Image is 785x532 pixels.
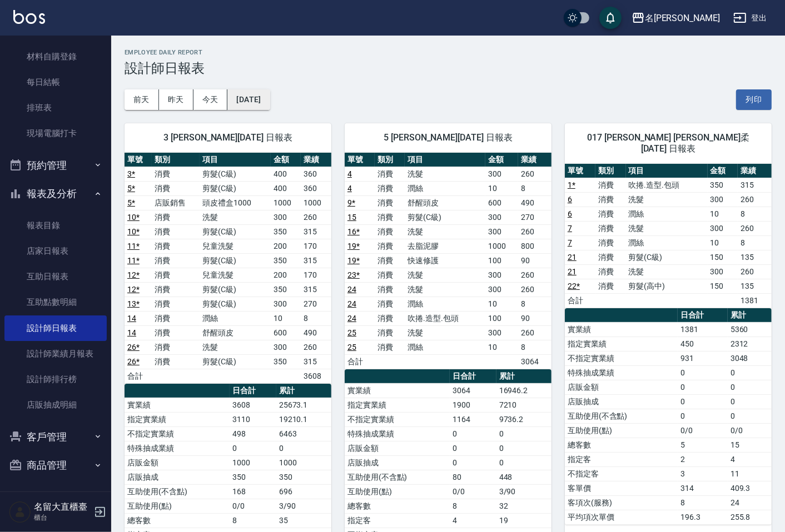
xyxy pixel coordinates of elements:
[518,195,552,210] td: 490
[485,311,519,325] td: 100
[738,164,772,178] th: 業績
[565,452,678,466] td: 指定客
[496,441,552,455] td: 0
[496,455,552,470] td: 0
[728,466,772,481] td: 11
[13,10,45,24] img: Logo
[230,470,276,484] td: 350
[347,169,352,178] a: 4
[729,8,772,28] button: 登出
[301,210,331,224] td: 260
[626,250,708,264] td: 剪髮(C級)
[485,224,519,239] td: 300
[301,311,331,325] td: 8
[345,426,450,441] td: 特殊抽成業績
[565,409,678,423] td: 互助使用(不含點)
[518,311,552,325] td: 90
[152,224,200,239] td: 消費
[678,423,728,438] td: 0/0
[271,325,301,340] td: 600
[375,297,405,311] td: 消費
[728,452,772,466] td: 4
[405,210,485,224] td: 剪髮(C級)
[568,209,572,218] a: 6
[518,297,552,311] td: 8
[518,239,552,253] td: 800
[595,178,626,192] td: 消費
[405,282,485,297] td: 洗髮
[405,311,485,325] td: 吹捲.造型.包頭
[152,210,200,224] td: 消費
[678,394,728,409] td: 0
[301,282,331,297] td: 315
[301,239,331,253] td: 170
[152,167,200,181] td: 消費
[485,253,519,268] td: 100
[678,481,728,495] td: 314
[301,153,331,167] th: 業績
[565,394,678,409] td: 店販抽成
[4,44,107,69] a: 材料自購登錄
[347,328,356,337] a: 25
[276,441,331,455] td: 0
[728,394,772,409] td: 0
[345,354,375,369] td: 合計
[496,383,552,398] td: 16946.2
[708,207,738,221] td: 10
[127,328,136,337] a: 14
[627,7,724,29] button: 名[PERSON_NAME]
[678,365,728,380] td: 0
[595,279,626,293] td: 消費
[485,210,519,224] td: 300
[152,239,200,253] td: 消費
[152,253,200,268] td: 消費
[595,235,626,250] td: 消費
[565,164,772,308] table: a dense table
[450,426,496,441] td: 0
[347,184,352,193] a: 4
[595,207,626,221] td: 消費
[4,289,107,315] a: 互助點數明細
[678,452,728,466] td: 2
[152,153,200,167] th: 類別
[301,253,331,268] td: 315
[595,264,626,279] td: 消費
[405,268,485,282] td: 洗髮
[728,380,772,394] td: 0
[485,153,519,167] th: 金額
[405,195,485,210] td: 舒醒頭皮
[375,325,405,340] td: 消費
[230,484,276,499] td: 168
[738,221,772,235] td: 260
[450,455,496,470] td: 0
[405,253,485,268] td: 快速修護
[4,213,107,238] a: 報表目錄
[152,282,200,297] td: 消費
[230,426,276,441] td: 498
[375,153,405,167] th: 類別
[518,354,552,369] td: 3064
[626,164,708,178] th: 項目
[152,268,200,282] td: 消費
[518,167,552,181] td: 260
[738,279,772,293] td: 135
[125,455,230,470] td: 店販金額
[595,164,626,178] th: 類別
[405,224,485,239] td: 洗髮
[347,314,356,323] a: 24
[152,311,200,325] td: 消費
[678,322,728,337] td: 1381
[738,250,772,264] td: 135
[708,221,738,235] td: 300
[518,153,552,167] th: 業績
[193,89,228,110] button: 今天
[708,235,738,250] td: 10
[496,369,552,384] th: 累計
[125,470,230,484] td: 店販抽成
[728,409,772,423] td: 0
[678,351,728,365] td: 931
[200,325,270,340] td: 舒醒頭皮
[301,268,331,282] td: 170
[345,412,450,426] td: 不指定實業績
[4,69,107,95] a: 每日結帳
